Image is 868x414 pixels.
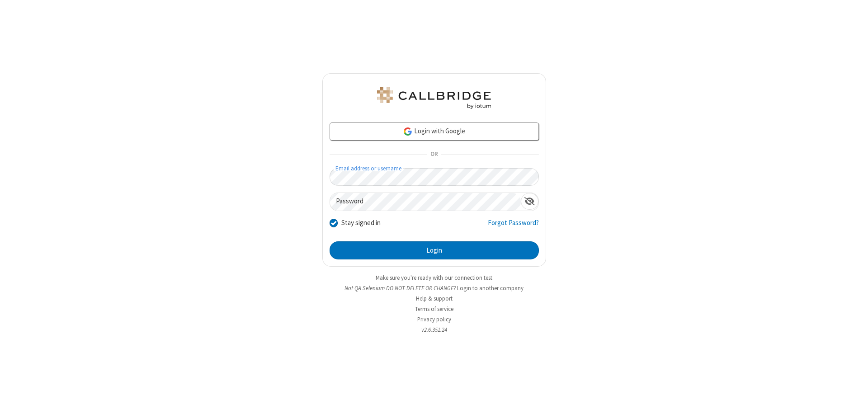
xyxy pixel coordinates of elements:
input: Password [330,193,521,211]
input: Email address or username [330,168,539,186]
a: Forgot Password? [488,218,539,235]
li: v2.6.351.24 [322,325,546,334]
button: Login to another company [457,284,524,292]
a: Login with Google [330,122,539,141]
img: QA Selenium DO NOT DELETE OR CHANGE [375,87,493,109]
div: Show password [521,193,538,210]
img: google-icon.png [403,127,413,136]
a: Make sure you're ready with our connection test [376,274,492,282]
label: Stay signed in [341,218,381,228]
button: Login [330,241,539,259]
span: OR [427,148,441,161]
li: Not QA Selenium DO NOT DELETE OR CHANGE? [322,284,546,292]
a: Help & support [416,295,453,302]
a: Terms of service [415,305,453,313]
a: Privacy policy [417,315,451,323]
